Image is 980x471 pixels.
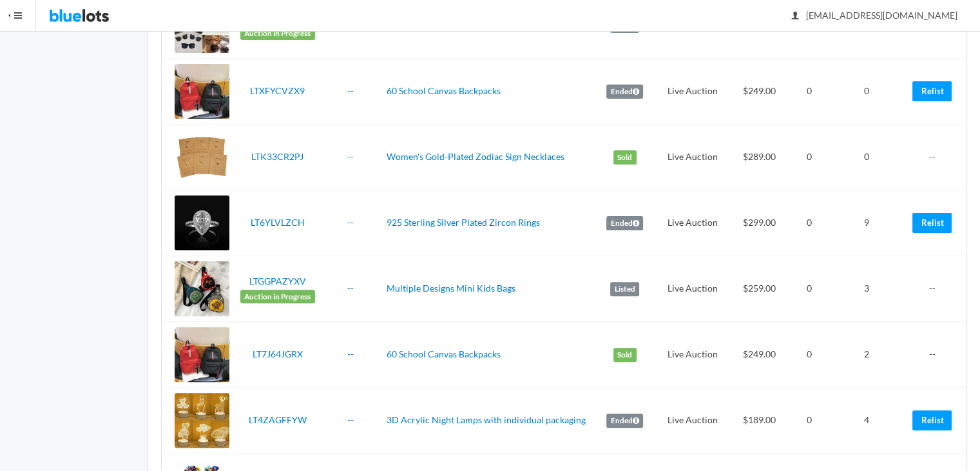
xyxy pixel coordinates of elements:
[906,256,966,322] td: --
[613,348,637,362] label: Sold
[347,85,354,96] a: --
[727,322,792,388] td: $249.00
[912,81,952,101] a: Relist
[827,190,905,256] td: 9
[240,26,315,41] span: Auction in Progress
[250,85,305,96] a: LTXFYCVZX9
[727,59,792,125] td: $249.00
[792,190,827,256] td: 0
[792,322,827,388] td: 0
[347,414,354,425] a: --
[827,256,905,322] td: 3
[792,10,957,21] span: [EMAIL_ADDRESS][DOMAIN_NAME]
[792,59,827,125] td: 0
[347,151,354,162] a: --
[906,322,966,388] td: --
[387,414,586,425] a: 3D Acrylic Night Lamps with individual packaging
[253,348,303,359] a: LT7J64JGRX
[249,414,307,425] a: LT4ZAGFFYW
[347,217,354,228] a: --
[912,213,952,233] a: Relist
[792,256,827,322] td: 0
[251,217,305,228] a: LT6YLVLZCH
[387,151,564,162] a: Women's Gold-Plated Zodiac Sign Necklaces
[606,414,643,428] label: Ended
[387,85,501,96] a: 60 School Canvas Backpacks
[658,190,726,256] td: Live Auction
[827,59,905,125] td: 0
[658,59,726,125] td: Live Auction
[912,410,952,430] a: Relist
[658,125,726,190] td: Live Auction
[610,282,639,296] label: Listed
[827,388,905,454] td: 4
[387,217,540,228] a: 925 Sterling Silver Plated Zircon Rings
[240,290,315,304] span: Auction in Progress
[727,125,792,190] td: $289.00
[613,150,637,165] label: Sold
[727,388,792,454] td: $189.00
[789,10,802,23] ion-icon: person
[727,190,792,256] td: $299.00
[727,256,792,322] td: $259.00
[658,256,726,322] td: Live Auction
[906,125,966,190] td: --
[347,283,354,294] a: --
[606,216,643,230] label: Ended
[658,322,726,388] td: Live Auction
[792,125,827,190] td: 0
[827,322,905,388] td: 2
[606,85,643,99] label: Ended
[249,276,306,286] a: LTGGPAZYXV
[387,283,515,294] a: Multiple Designs Mini Kids Bags
[387,348,501,359] a: 60 School Canvas Backpacks
[347,348,354,359] a: --
[827,125,905,190] td: 0
[658,388,726,454] td: Live Auction
[792,388,827,454] td: 0
[251,151,303,162] a: LTK33CR2PJ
